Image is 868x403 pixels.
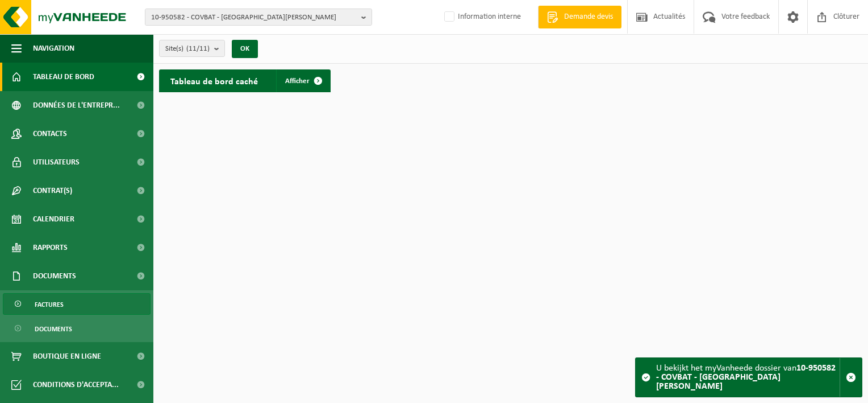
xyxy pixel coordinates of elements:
span: Conditions d'accepta... [33,371,119,399]
span: Documents [33,262,76,290]
span: Site(s) [165,40,210,57]
a: Factures [3,293,151,315]
a: Demande devis [538,6,621,28]
span: Calendrier [33,205,74,233]
label: Information interne [442,9,521,26]
span: Factures [35,294,64,315]
span: Contrat(s) [33,176,72,205]
span: Données de l'entrepr... [33,91,120,120]
button: 10-950582 - COVBAT - [GEOGRAPHIC_DATA][PERSON_NAME] [145,9,372,26]
span: Documents [35,318,72,340]
div: U bekijkt het myVanheede dossier van [656,358,840,397]
span: Rapports [33,233,68,262]
span: Afficher [285,77,310,85]
a: Documents [3,318,151,339]
span: Boutique en ligne [33,342,101,371]
span: 10-950582 - COVBAT - [GEOGRAPHIC_DATA][PERSON_NAME] [151,9,357,26]
count: (11/11) [186,45,210,52]
span: Tableau de bord [33,63,94,91]
span: Utilisateurs [33,148,80,176]
strong: 10-950582 - COVBAT - [GEOGRAPHIC_DATA][PERSON_NAME] [656,364,836,391]
a: Afficher [276,69,329,92]
span: Navigation [33,34,74,63]
h2: Tableau de bord caché [159,69,269,92]
span: Contacts [33,120,67,148]
button: Site(s)(11/11) [159,40,225,57]
span: Demande devis [561,11,616,23]
button: OK [232,40,258,58]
